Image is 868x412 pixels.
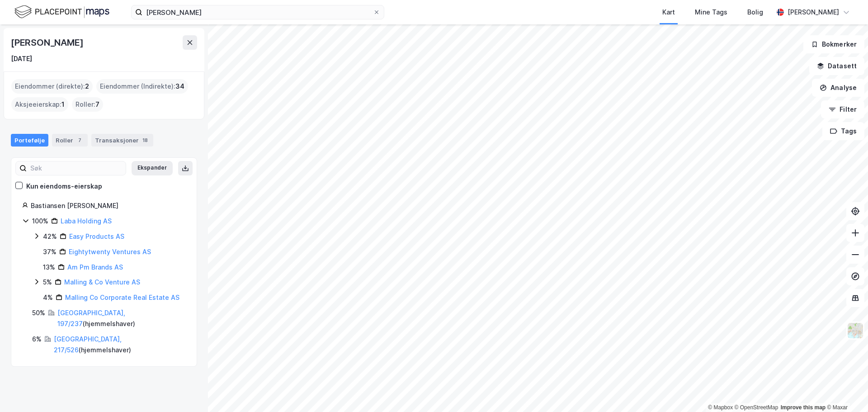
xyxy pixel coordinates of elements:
[52,134,88,147] div: Roller
[141,136,150,145] div: 18
[32,334,42,345] div: 6%
[57,308,186,329] div: ( hjemmelshaver )
[821,100,864,118] button: Filter
[662,7,675,18] div: Kart
[788,7,839,18] div: [PERSON_NAME]
[43,231,57,242] div: 42%
[61,99,65,110] span: 1
[175,81,184,92] span: 34
[11,134,48,147] div: Portefølje
[69,232,124,240] a: Easy Products AS
[64,278,140,286] a: Malling & Co Venture AS
[14,4,109,20] img: logo.f888ab2527a4732fd821a326f86c7f29.svg
[809,57,864,75] button: Datasett
[11,53,32,64] div: [DATE]
[27,161,126,175] input: Søk
[26,181,102,192] div: Kun eiendoms-eierskap
[75,136,84,145] div: 7
[43,277,52,288] div: 5%
[822,122,864,140] button: Tags
[847,322,864,339] img: Z
[142,5,373,19] input: Søk på adresse, matrikkel, gårdeiere, leietakere eller personer
[91,134,153,147] div: Transaksjoner
[695,7,727,18] div: Mine Tags
[54,335,122,354] a: [GEOGRAPHIC_DATA], 217/526
[43,262,55,273] div: 13%
[67,263,123,271] a: Am Pm Brands AS
[735,404,778,411] a: OpenStreetMap
[11,35,85,50] div: [PERSON_NAME]
[708,404,733,411] a: Mapbox
[11,97,68,112] div: Aksjeeierskap :
[803,35,864,53] button: Bokmerker
[69,248,151,256] a: Eightytwenty Ventures AS
[781,404,826,411] a: Improve this map
[32,216,48,227] div: 100%
[132,161,173,175] button: Ekspander
[43,246,57,257] div: 37%
[43,292,53,303] div: 4%
[95,99,99,110] span: 7
[32,308,45,318] div: 50%
[65,294,179,301] a: Malling Co Corporate Real Estate AS
[61,217,112,225] a: Laba Holding AS
[823,369,868,412] iframe: Chat Widget
[72,97,103,112] div: Roller :
[85,81,89,92] span: 2
[747,7,763,18] div: Bolig
[31,200,186,211] div: Bastiansen [PERSON_NAME]
[11,79,93,94] div: Eiendommer (direkte) :
[57,309,125,327] a: [GEOGRAPHIC_DATA], 197/237
[812,79,864,97] button: Analyse
[54,334,186,355] div: ( hjemmelshaver )
[96,79,188,94] div: Eiendommer (Indirekte) :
